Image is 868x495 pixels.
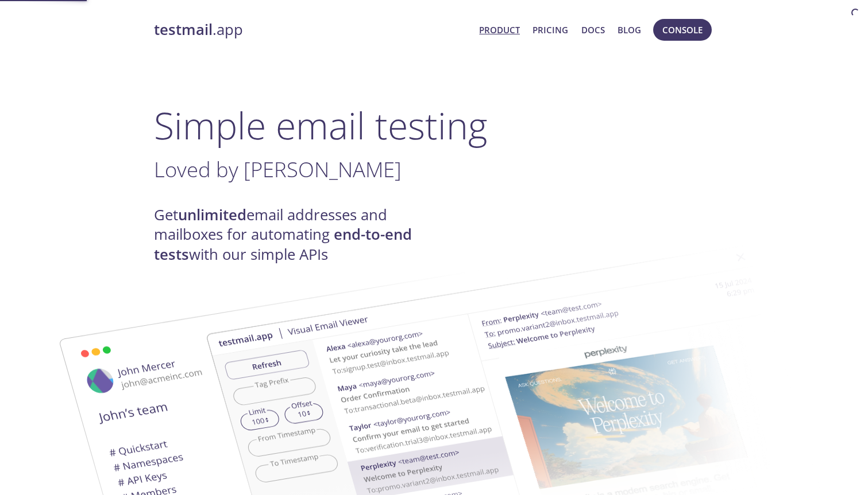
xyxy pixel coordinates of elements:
a: Pricing [533,22,568,37]
a: Product [479,22,520,37]
strong: end-to-end tests [154,224,412,264]
strong: testmail [154,20,213,40]
span: Loved by [PERSON_NAME] [154,155,402,184]
button: Console [653,19,712,41]
a: testmail.app [154,20,470,40]
span: Console [662,22,703,37]
a: Blog [618,22,641,37]
strong: unlimited [178,205,246,225]
a: Docs [581,22,605,37]
h1: Simple email testing [154,103,715,147]
h4: Get email addresses and mailboxes for automating with our simple APIs [154,205,434,264]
